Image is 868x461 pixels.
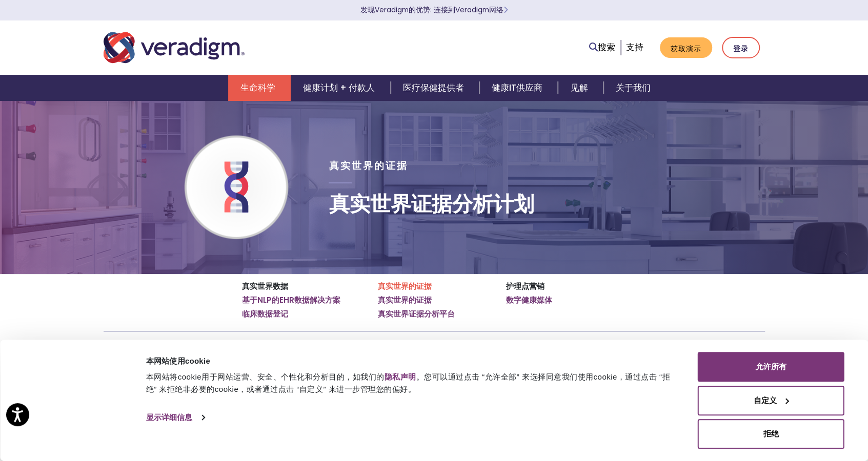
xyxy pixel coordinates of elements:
a: 临床数据登记 [242,309,288,319]
a: 支持 [626,41,643,53]
img: Veradigm徽标 [104,31,245,65]
button: 自定义 [698,386,844,415]
font: 基于NLP的EHR数据解决方案 [242,295,340,305]
a: 基于NLP的EHR数据解决方案 [242,295,340,305]
a: 关于我们 [603,75,663,101]
font: 显示详细信息 [146,413,193,422]
a: 获取演示 [660,37,712,58]
font: 真实世界的证据 [378,295,432,305]
font: 见解 [570,81,588,94]
font: 医疗保健提供者 [403,81,464,94]
a: 登录 [722,37,760,58]
font: 本网站将cookie用于网站运营、安全、个性化和分析目的，如我们的 [146,372,385,381]
font: 拒绝 [763,429,779,438]
a: 首页 [104,339,117,349]
font: 关于我们 [616,81,651,94]
a: 健康IT供应商 [479,75,558,101]
a: 医疗保健提供者 [391,75,479,101]
a: 隐私声明 [384,372,416,381]
a: 显示详细信息 [146,410,205,425]
font: 真实世界证据分析计划 [329,190,534,218]
a: 数字健康媒体 [506,295,552,305]
font: 健康计划 + 付款人 [303,81,375,94]
font: 获取演示 [671,43,701,53]
button: 拒绝 [698,419,844,449]
font: 登录 [733,43,749,53]
font: 数字健康媒体 [506,295,552,305]
font: 临床数据登记 [242,308,288,319]
font: 真实世界的证据 [329,159,408,173]
a: 见解 [558,75,603,101]
font: 允许所有 [756,362,786,371]
font: 生命科学 [240,81,275,94]
font: 自定义 [754,396,777,405]
font: 搜索 [598,41,615,53]
a: 生命科学 [130,339,157,349]
font: 发现Veradigm的优势: 连接到Veradigm网络 [360,5,503,15]
span: 了解详情 [503,5,508,15]
a: 健康计划 + 付款人 [291,75,390,101]
a: 真实世界证据分析平台 [378,309,455,319]
a: 生命科学 [228,75,291,101]
font: 本网站使用cookie [146,357,210,365]
a: 真实世界的证据 [378,295,432,305]
font: 真实世界证据分析平台 [378,308,455,319]
font: 健康IT供应商 [492,81,542,94]
button: 允许所有 [698,352,844,382]
a: 发现Veradigm的优势: 连接到Veradigm网络了解详情 [360,5,508,15]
